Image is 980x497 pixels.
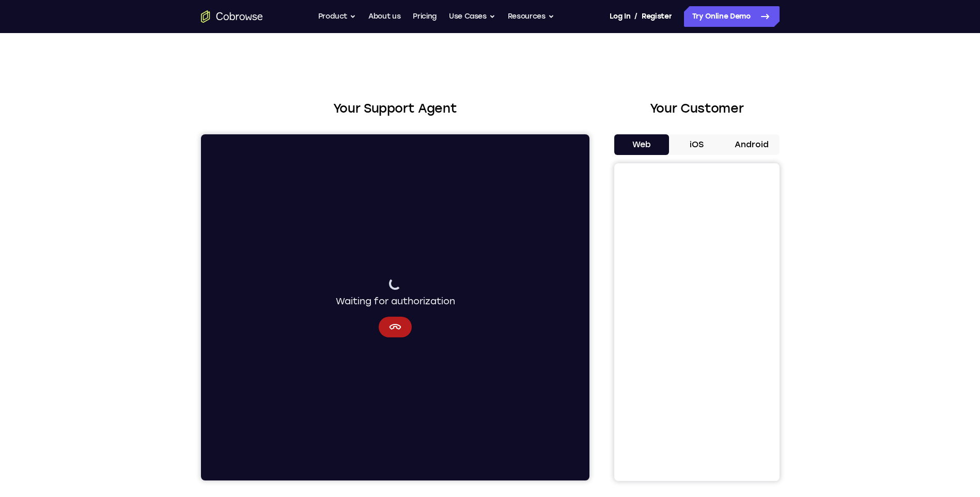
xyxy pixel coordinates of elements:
[201,10,263,23] a: Go to the home page
[201,134,589,480] iframe: Agent
[201,99,589,118] h2: Your Support Agent
[684,6,780,27] a: Try Online Demo
[634,10,637,23] span: /
[318,6,356,27] button: Product
[413,6,437,27] a: Pricing
[614,134,670,155] button: Web
[508,6,554,27] button: Resources
[614,99,780,118] h2: Your Customer
[724,134,780,155] button: Android
[449,6,495,27] button: Use Cases
[368,6,400,27] a: About us
[610,6,630,27] a: Log In
[642,6,672,27] a: Register
[669,134,724,155] button: iOS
